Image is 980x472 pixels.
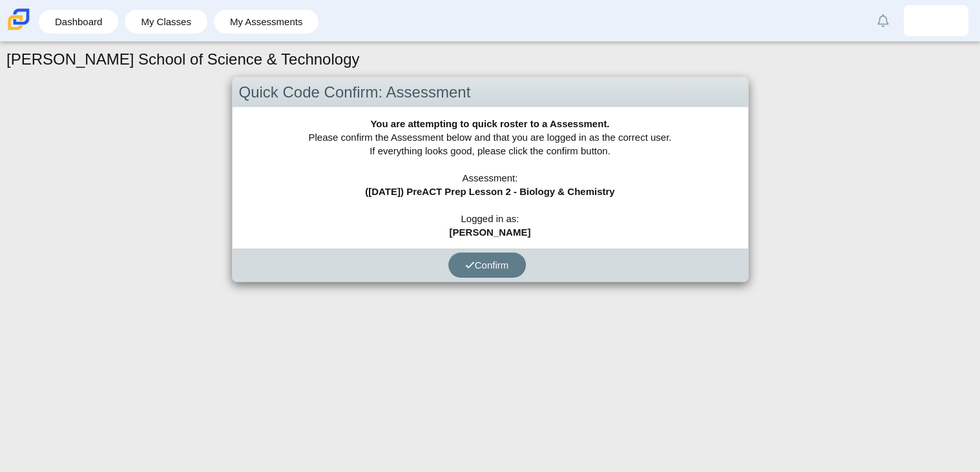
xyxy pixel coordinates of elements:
[448,252,526,278] button: Confirm
[465,260,509,271] span: Confirm
[220,10,313,34] a: My Assessments
[450,227,531,238] b: [PERSON_NAME]
[904,5,968,36] a: david.ahuatzi.xdQfdX
[869,6,897,35] a: Alerts
[131,10,201,34] a: My Classes
[45,10,112,34] a: Dashboard
[926,10,946,31] img: david.ahuatzi.xdQfdX
[365,186,614,197] b: ([DATE]) PreACT Prep Lesson 2 - Biology & Chemistry
[5,6,32,33] img: Carmen School of Science & Technology
[370,118,609,129] b: You are attempting to quick roster to a Assessment.
[233,77,748,108] div: Quick Code Confirm: Assessment
[5,24,32,35] a: Carmen School of Science & Technology
[233,107,748,249] div: Please confirm the Assessment below and that you are logged in as the correct user. If everything...
[6,48,360,70] h1: [PERSON_NAME] School of Science & Technology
